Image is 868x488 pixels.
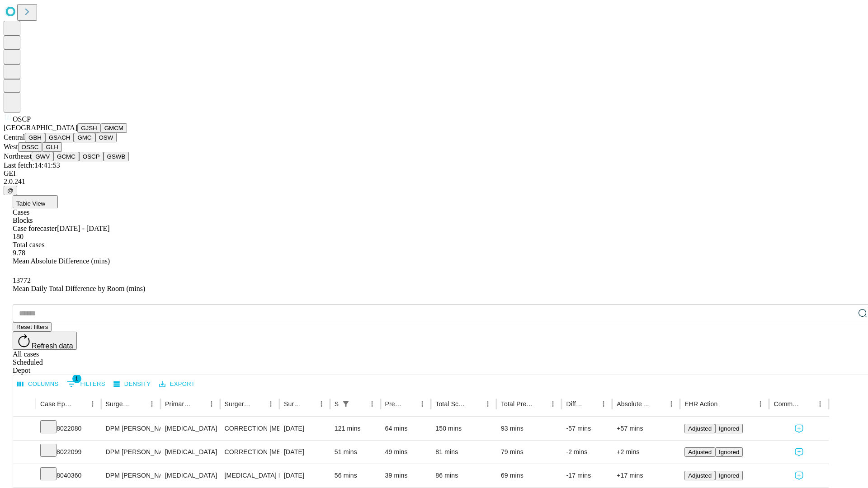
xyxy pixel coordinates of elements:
span: OSCP [13,115,31,123]
button: Select columns [15,377,61,391]
span: Reset filters [16,324,48,330]
div: 51 mins [335,441,376,464]
span: [GEOGRAPHIC_DATA] [4,124,77,131]
span: 13772 [13,277,31,284]
span: Ignored [719,425,739,432]
button: Sort [133,398,146,410]
div: Comments [774,400,800,408]
div: EHR Action [684,400,717,408]
button: Ignored [715,471,743,480]
span: 9.78 [13,249,25,257]
div: [DATE] [284,464,325,487]
button: Sort [652,398,665,410]
span: Adjusted [688,425,712,432]
button: Table View [13,195,58,208]
button: Adjusted [684,447,715,457]
div: -57 mins [566,417,608,440]
button: Sort [353,398,366,410]
button: Sort [302,398,315,410]
button: Expand [18,468,31,484]
div: Total Scheduled Duration [435,400,468,408]
div: 39 mins [385,464,427,487]
button: GBH [25,133,45,142]
div: DPM [PERSON_NAME] [PERSON_NAME] [106,417,156,440]
button: GSWB [104,152,129,161]
button: OSW [95,133,117,142]
span: 1 [72,374,81,383]
button: Sort [469,398,481,410]
button: Sort [585,398,597,410]
button: Refresh data [13,332,77,350]
div: CORRECTION [MEDICAL_DATA], DOUBLE [MEDICAL_DATA] [225,417,275,440]
button: Export [157,377,197,391]
span: [DATE] - [DATE] [57,225,109,232]
div: 56 mins [335,464,376,487]
div: Absolute Difference [617,400,651,408]
div: +2 mins [617,441,675,464]
button: Menu [814,398,826,410]
span: Ignored [719,449,739,455]
span: 180 [13,233,24,240]
button: Show filters [65,377,108,391]
button: @ [4,186,17,195]
div: -2 mins [566,441,608,464]
span: Mean Absolute Difference (mins) [13,257,110,265]
button: Density [111,377,153,391]
button: Adjusted [684,424,715,433]
button: Sort [403,398,416,410]
div: CORRECTION [MEDICAL_DATA] [225,441,275,464]
span: @ [7,187,14,194]
button: GJSH [77,123,101,133]
div: 49 mins [385,441,427,464]
button: Menu [146,398,158,410]
div: 8040360 [40,464,97,487]
div: Case Epic Id [40,400,73,408]
button: Show filters [340,398,352,410]
div: [MEDICAL_DATA] [165,417,215,440]
button: OSCP [79,152,104,161]
div: DPM [PERSON_NAME] [PERSON_NAME] [106,464,156,487]
button: Sort [718,398,731,410]
button: GMC [74,133,95,142]
button: Reset filters [13,322,52,332]
button: Menu [597,398,610,410]
span: Central [4,133,25,141]
button: GMCM [101,123,127,133]
button: Sort [801,398,814,410]
div: 86 mins [435,464,492,487]
button: Ignored [715,447,743,457]
div: 81 mins [435,441,492,464]
button: Expand [18,445,31,460]
div: [MEDICAL_DATA] [165,464,215,487]
div: [MEDICAL_DATA] PLANTAR [MEDICAL_DATA] [225,464,275,487]
button: Expand [18,421,31,437]
div: Total Predicted Duration [501,400,533,408]
div: 8022099 [40,441,97,464]
div: [DATE] [284,417,325,440]
div: Scheduled In Room Duration [335,400,339,408]
span: Refresh data [32,342,73,350]
div: 121 mins [335,417,376,440]
button: GSACH [45,133,74,142]
div: DPM [PERSON_NAME] [PERSON_NAME] [106,441,156,464]
div: 64 mins [385,417,427,440]
span: West [4,143,18,150]
button: Menu [205,398,218,410]
button: Sort [534,398,547,410]
button: Menu [754,398,767,410]
div: [DATE] [284,441,325,464]
div: GEI [4,169,864,178]
div: -17 mins [566,464,608,487]
div: 1 active filter [340,398,352,410]
button: Adjusted [684,471,715,480]
div: 150 mins [435,417,492,440]
div: Primary Service [165,400,191,408]
div: +57 mins [617,417,675,440]
button: OSSC [18,142,42,152]
div: Surgery Date [284,400,302,408]
span: Table View [16,200,45,207]
div: 79 mins [501,441,557,464]
span: Last fetch: 14:41:53 [4,161,60,169]
div: [MEDICAL_DATA] [165,441,215,464]
button: Sort [193,398,205,410]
